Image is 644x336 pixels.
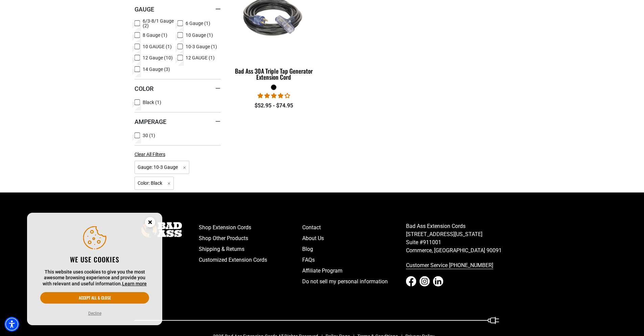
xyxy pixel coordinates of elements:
a: Contact [302,222,406,233]
a: FAQs [302,255,406,265]
summary: Amperage [135,112,221,131]
p: This website uses cookies to give you the most awesome browsing experience and provide you with r... [40,269,149,287]
button: Accept all & close [40,292,149,304]
span: 10-3 Gauge (1) [186,44,217,49]
span: Clear All Filters [135,152,165,157]
span: Amperage [135,118,166,126]
a: Affiliate Program [302,265,406,276]
span: 10 GAUGE (1) [143,44,172,49]
span: 8 Gauge (1) [143,33,167,37]
summary: Color [135,79,221,98]
span: 4.00 stars [258,93,290,99]
span: Color: Black [135,177,174,190]
a: Shop Extension Cords [199,222,303,233]
div: Accessibility Menu [4,317,19,332]
span: Black (1) [143,100,161,105]
a: Customized Extension Cords [199,255,303,265]
a: About Us [302,233,406,244]
a: Color: Black [135,180,174,186]
span: 6/3-8/1 Gauge (2) [143,19,175,28]
a: Gauge: 10-3 Gauge [135,164,190,170]
a: Shop Other Products [199,233,303,244]
a: Facebook - open in a new tab [406,276,416,286]
span: 10 Gauge (1) [186,33,213,37]
span: 14 Gauge (3) [143,67,170,72]
div: Bad Ass 30A Triple Tap Generator Extension Cord [231,68,317,80]
a: Do not sell my personal information [302,276,406,287]
span: 12 GAUGE (1) [186,55,215,60]
a: This website uses cookies to give you the most awesome browsing experience and provide you with r... [122,281,147,286]
a: LinkedIn - open in a new tab [433,276,443,286]
h2: We use cookies [40,255,149,264]
div: $52.95 - $74.95 [231,102,317,110]
span: Color [135,85,153,93]
span: 6 Gauge (1) [186,21,210,26]
button: Decline [86,310,103,317]
a: Clear All Filters [135,151,168,158]
span: 30 (1) [143,133,155,138]
a: Shipping & Returns [199,244,303,255]
span: Gauge: 10-3 Gauge [135,161,190,174]
a: call 833-674-1699 [406,260,510,271]
a: Blog [302,244,406,255]
aside: Cookie Consent [27,213,162,326]
a: Instagram - open in a new tab [420,276,430,286]
span: Gauge [135,5,154,13]
span: 12 Gauge (10) [143,55,173,60]
p: Bad Ass Extension Cords [STREET_ADDRESS][US_STATE] Suite #911001 Commerce, [GEOGRAPHIC_DATA] 90091 [406,222,510,255]
button: Close this option [138,213,162,234]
